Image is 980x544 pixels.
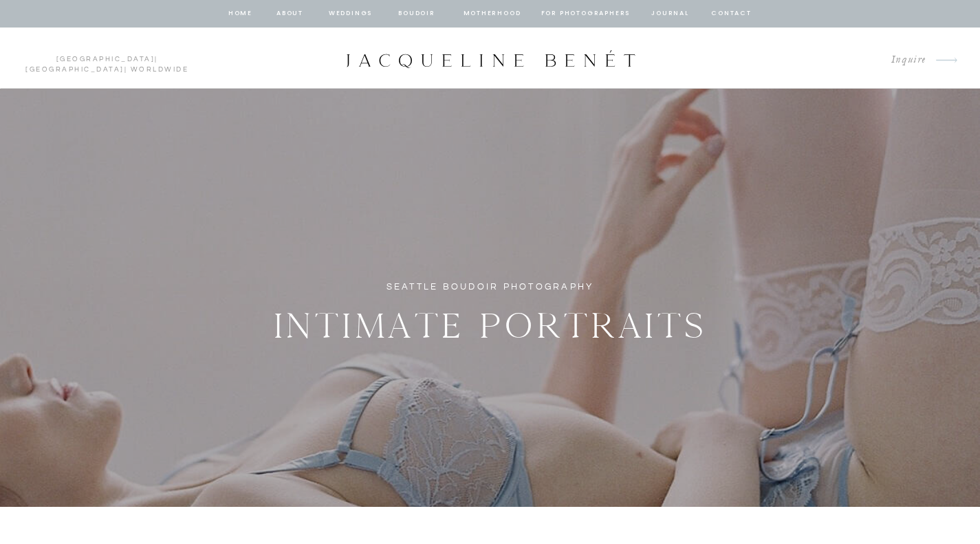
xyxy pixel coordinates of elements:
a: [GEOGRAPHIC_DATA] [25,66,124,73]
a: home [228,8,254,20]
p: | | Worldwide [19,54,195,63]
h2: Intimate Portraits [271,298,710,346]
a: for photographers [541,8,631,20]
a: journal [649,8,692,20]
a: Weddings [327,8,374,20]
h1: Seattle Boudoir Photography [378,279,602,295]
a: [GEOGRAPHIC_DATA] [56,56,155,63]
a: Inquire [880,51,926,69]
a: about [276,8,305,20]
a: Motherhood [464,8,521,20]
a: BOUDOIR [398,8,437,20]
a: contact [710,8,754,20]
